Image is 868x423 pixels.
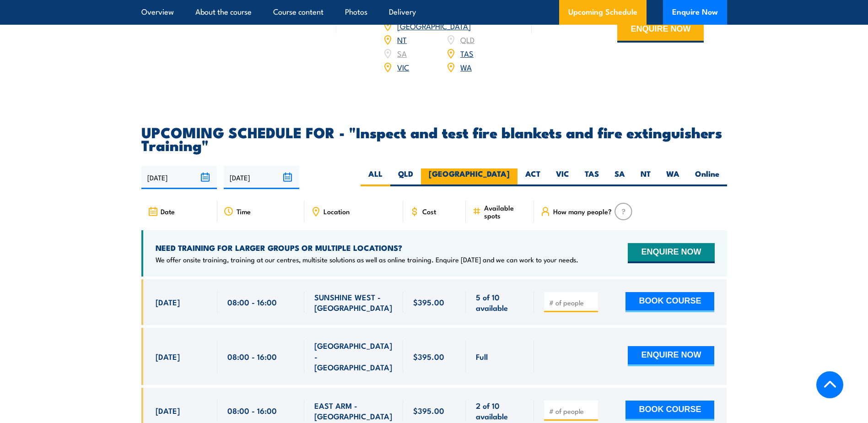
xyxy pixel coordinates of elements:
[484,204,528,219] span: Available spots
[141,166,217,189] input: From date
[227,297,277,307] span: 08:00 - 16:00
[413,351,444,362] span: $395.00
[617,18,704,43] button: ENQUIRE NOW
[397,34,407,45] a: NT
[687,168,727,186] label: Online
[323,207,350,215] span: Location
[390,168,421,186] label: QLD
[156,297,180,307] span: [DATE]
[633,168,658,186] label: NT
[476,292,524,313] span: 5 of 10 available
[476,400,524,422] span: 2 of 10 available
[549,407,595,416] input: # of people
[607,168,633,186] label: SA
[625,401,714,421] button: BOOK COURSE
[314,400,393,422] span: EAST ARM - [GEOGRAPHIC_DATA]
[625,292,714,312] button: BOOK COURSE
[224,166,299,189] input: To date
[161,207,175,215] span: Date
[460,48,474,59] a: TAS
[314,292,393,313] span: SUNSHINE WEST - [GEOGRAPHIC_DATA]
[156,405,180,416] span: [DATE]
[227,405,277,416] span: 08:00 - 16:00
[397,20,471,31] a: [GEOGRAPHIC_DATA]
[518,168,548,186] label: ACT
[553,207,612,215] span: How many people?
[628,346,714,366] button: ENQUIRE NOW
[156,255,578,264] p: We offer onsite training, training at our centres, multisite solutions as well as online training...
[314,340,393,372] span: [GEOGRAPHIC_DATA] - [GEOGRAPHIC_DATA]
[577,168,607,186] label: TAS
[141,125,727,151] h2: UPCOMING SCHEDULE FOR - "Inspect and test fire blankets and fire extinguishers Training"
[548,168,577,186] label: VIC
[421,168,518,186] label: [GEOGRAPHIC_DATA]
[237,207,251,215] span: Time
[422,207,436,215] span: Cost
[227,351,277,362] span: 08:00 - 16:00
[397,61,409,72] a: VIC
[628,243,714,263] button: ENQUIRE NOW
[413,297,444,307] span: $395.00
[460,61,472,72] a: WA
[156,351,180,362] span: [DATE]
[549,298,595,307] input: # of people
[658,168,687,186] label: WA
[361,168,390,186] label: ALL
[413,405,444,416] span: $395.00
[156,243,578,253] h4: NEED TRAINING FOR LARGER GROUPS OR MULTIPLE LOCATIONS?
[476,351,488,362] span: Full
